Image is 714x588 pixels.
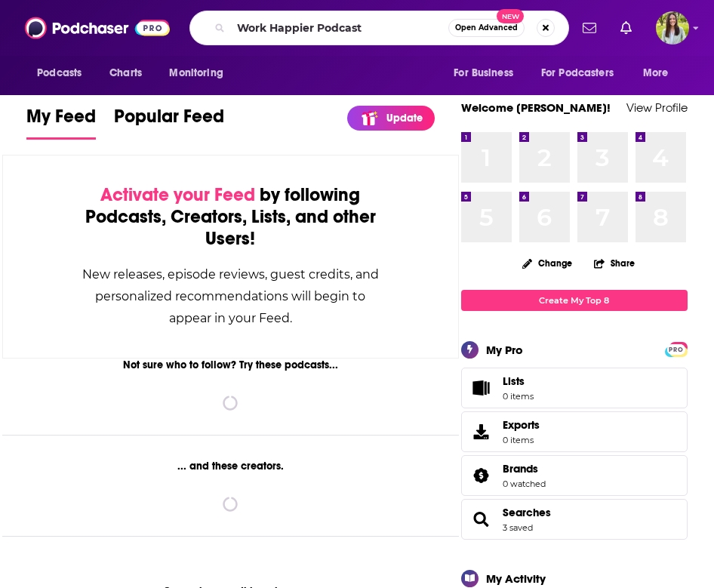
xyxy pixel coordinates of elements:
[386,112,423,125] p: Update
[2,460,459,473] div: ... and these creators.
[461,100,611,115] a: Welcome [PERSON_NAME]!
[656,11,689,45] button: Show profile menu
[454,63,513,84] span: For Business
[466,509,497,530] a: Searches
[26,105,96,137] span: My Feed
[78,184,383,250] div: by following Podcasts, Creators, Lists, and other Users!
[448,19,525,37] button: Open AdvancedNew
[503,522,533,533] a: 3 saved
[158,59,242,88] button: open menu
[347,106,435,131] a: Update
[2,359,459,371] div: Not sure who to follow? Try these podcasts...
[466,421,497,442] span: Exports
[78,263,383,329] div: New releases, episode reviews, guest credits, and personalized recommendations will begin to appe...
[656,11,689,45] img: User Profile
[503,506,551,519] a: Searches
[26,59,101,88] button: open menu
[466,465,497,486] a: Brands
[643,63,669,84] span: More
[26,105,96,140] a: My Feed
[461,411,688,452] a: Exports
[461,368,688,408] a: Lists
[503,435,540,445] span: 0 items
[503,479,546,489] a: 0 watched
[443,59,532,88] button: open menu
[114,105,224,140] a: Popular Feed
[667,343,685,354] a: PRO
[614,15,638,41] a: Show notifications dropdown
[503,462,538,476] span: Brands
[189,11,569,45] div: Search podcasts, credits, & more...
[114,105,224,137] span: Popular Feed
[100,59,151,88] a: Charts
[461,499,688,540] span: Searches
[503,391,534,402] span: 0 items
[577,15,602,41] a: Show notifications dropdown
[513,254,581,272] button: Change
[503,374,534,388] span: Lists
[25,14,170,42] img: Podchaser - Follow, Share and Rate Podcasts
[100,183,255,206] span: Activate your Feed
[503,418,540,432] span: Exports
[541,63,614,84] span: For Podcasters
[503,462,546,476] a: Brands
[461,455,688,496] span: Brands
[667,344,685,356] span: PRO
[455,24,518,32] span: Open Advanced
[632,59,688,88] button: open menu
[486,571,546,586] div: My Activity
[109,63,142,84] span: Charts
[486,343,523,357] div: My Pro
[497,9,524,23] span: New
[37,63,82,84] span: Podcasts
[231,16,448,40] input: Search podcasts, credits, & more...
[593,248,636,278] button: Share
[531,59,636,88] button: open menu
[461,290,688,310] a: Create My Top 8
[626,100,688,115] a: View Profile
[466,377,497,399] span: Lists
[503,374,525,388] span: Lists
[656,11,689,45] span: Logged in as meaghanyoungblood
[169,63,223,84] span: Monitoring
